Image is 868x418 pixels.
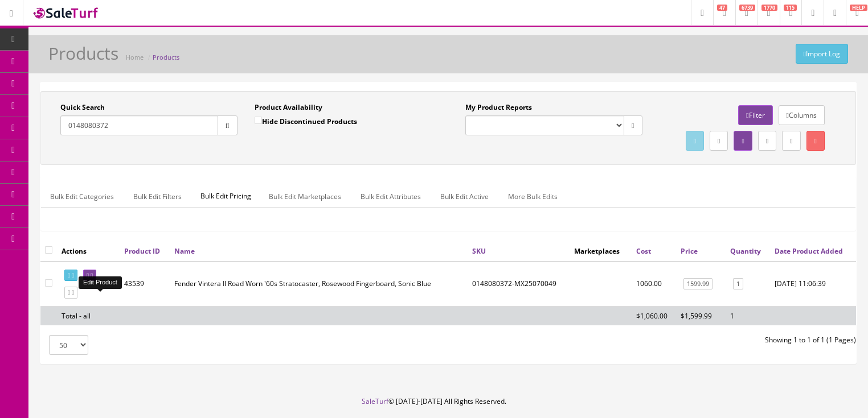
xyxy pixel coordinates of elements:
a: SKU [472,246,486,256]
a: Bulk Edit Marketplaces [260,185,350,208]
label: Product Availability [255,102,322,113]
td: 2025-08-19 11:06:39 [770,262,856,307]
span: 1770 [761,5,777,11]
a: Filter [738,105,772,125]
label: Quick Search [60,102,105,113]
a: Bulk Edit Categories [41,185,123,208]
a: Name [174,246,195,256]
span: 47 [717,5,727,11]
a: Cost [636,246,651,256]
th: Actions [57,241,120,261]
a: Price [681,246,698,256]
a: SaleTurf [362,396,388,406]
a: Quantity [730,246,761,256]
a: Bulk Edit Attributes [351,185,430,208]
td: $1,060.00 [632,306,676,325]
td: 1060.00 [632,262,676,307]
a: Date Product Added [775,246,843,256]
td: 1 [726,306,770,325]
td: $1,599.99 [676,306,726,325]
span: 115 [784,5,797,11]
td: 43539 [120,262,170,307]
span: 6739 [739,5,755,11]
a: Columns [779,105,825,125]
td: Fender Vintera II Road Worn '60s Stratocaster, Rosewood Fingerboard, Sonic Blue [170,262,468,307]
a: Bulk Edit Active [431,185,498,208]
a: Bulk Edit Filters [124,185,191,208]
span: HELP [850,5,867,11]
td: 0148080372-MX25070049 [468,262,570,307]
div: Edit Product [79,276,122,288]
span: Bulk Edit Pricing [192,185,260,207]
label: Hide Discontinued Products [255,115,357,127]
a: Product ID [124,246,160,256]
a: Home [126,53,144,61]
input: Hide Discontinued Products [255,117,262,124]
div: Showing 1 to 1 of 1 (1 Pages) [448,335,865,345]
a: Import Log [796,44,848,64]
td: Total - all [57,306,120,325]
a: More Bulk Edits [499,185,567,208]
label: My Product Reports [465,102,532,113]
input: Search [60,115,218,135]
h1: Products [48,44,118,63]
img: SaleTurf [32,5,100,20]
a: Products [153,53,179,61]
a: 1 [733,278,743,290]
a: 1599.99 [683,278,713,290]
th: Marketplaces [570,241,632,261]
